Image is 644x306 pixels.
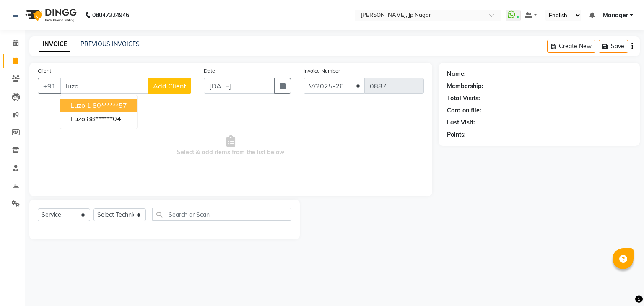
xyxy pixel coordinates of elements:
span: Add Client [153,82,186,90]
b: 08047224946 [92,3,129,27]
label: Client [38,67,51,75]
a: INVOICE [39,37,70,52]
button: Save [599,40,628,53]
div: Name: [447,70,466,78]
span: Luzo 1 [70,101,91,109]
label: Date [204,67,215,75]
span: Manager [603,11,628,20]
div: Card on file: [447,106,481,115]
span: Select & add items from the list below [38,104,424,188]
div: Points: [447,130,466,139]
button: +91 [38,78,61,94]
button: Create New [547,40,595,53]
label: Invoice Number [304,67,340,75]
input: Search or Scan [152,208,291,221]
input: Search by Name/Mobile/Email/Code [60,78,148,94]
div: Membership: [447,82,483,91]
img: logo [21,3,79,27]
div: Total Visits: [447,94,480,103]
span: Luzo [70,114,85,123]
div: Last Visit: [447,118,475,127]
button: Add Client [148,78,191,94]
a: PREVIOUS INVOICES [80,40,140,48]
